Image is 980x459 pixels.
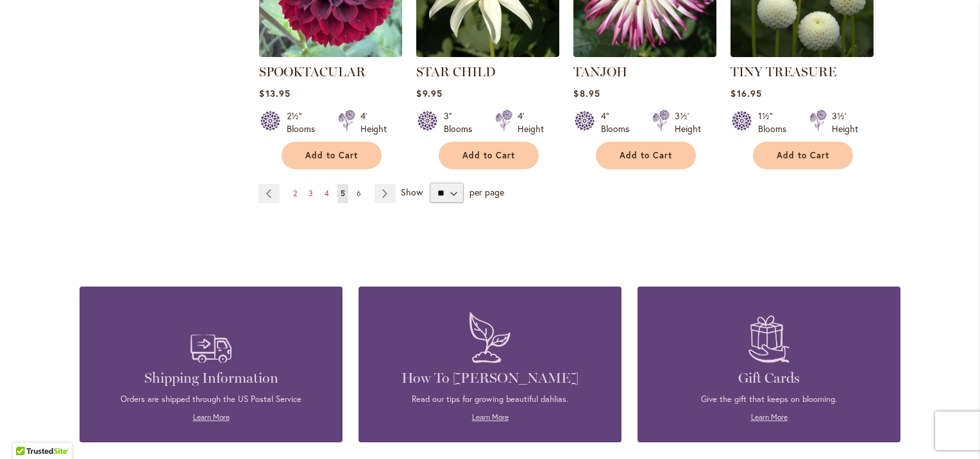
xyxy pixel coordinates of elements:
[193,412,230,422] a: Learn More
[620,150,672,161] span: Add to Cart
[462,150,515,161] span: Add to Cart
[416,64,496,79] a: STAR CHILD
[357,188,361,198] span: 6
[282,142,382,169] button: Add to Cart
[601,110,637,135] div: 4" Blooms
[259,47,402,60] a: Spooktacular
[325,188,329,198] span: 4
[378,369,602,387] h4: How To [PERSON_NAME]
[472,412,509,422] a: Learn More
[777,150,829,161] span: Add to Cart
[439,142,539,169] button: Add to Cart
[469,186,504,198] span: per page
[518,110,544,135] div: 4' Height
[321,184,332,203] a: 4
[305,184,316,203] a: 3
[287,110,323,135] div: 2½" Blooms
[259,87,290,99] span: $13.95
[416,47,559,60] a: STAR CHILD
[293,188,297,198] span: 2
[675,110,701,135] div: 3½' Height
[259,64,366,79] a: SPOOKTACULAR
[341,188,345,198] span: 5
[573,47,716,60] a: TANJOH
[731,64,836,79] a: TINY TREASURE
[832,110,858,135] div: 3½' Height
[305,150,358,161] span: Add to Cart
[290,184,300,203] a: 2
[751,412,788,422] a: Learn More
[10,413,46,449] iframe: Launch Accessibility Center
[99,369,323,387] h4: Shipping Information
[758,110,794,135] div: 1½" Blooms
[573,87,600,99] span: $8.95
[308,188,313,198] span: 3
[753,142,853,169] button: Add to Cart
[401,186,423,198] span: Show
[573,64,627,79] a: TANJOH
[731,47,874,60] a: TINY TREASURE
[444,110,480,135] div: 3" Blooms
[657,369,881,387] h4: Gift Cards
[657,394,881,405] p: Give the gift that keeps on blooming.
[99,394,323,405] p: Orders are shipped through the US Postal Service
[596,142,696,169] button: Add to Cart
[416,87,442,99] span: $9.95
[360,110,387,135] div: 4' Height
[378,394,602,405] p: Read our tips for growing beautiful dahlias.
[353,184,364,203] a: 6
[731,87,761,99] span: $16.95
